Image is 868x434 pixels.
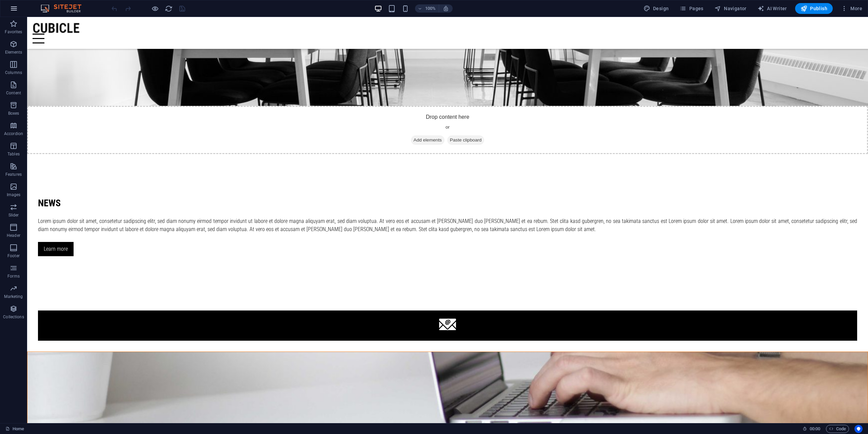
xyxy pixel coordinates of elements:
span: Publish [801,5,827,12]
button: Design [641,3,672,14]
span: More [841,5,862,12]
span: Paste clipboard [420,118,457,128]
p: Slider [8,212,19,218]
div: Design (Ctrl+Alt+Y) [641,3,672,14]
a: Click to cancel selection. Double-click to open Pages [5,425,24,433]
button: Click here to leave preview mode and continue editing [151,4,159,13]
i: Reload page [165,5,173,13]
p: Forms [7,273,20,279]
p: Footer [7,253,20,259]
button: Navigator [712,3,749,14]
p: Header [7,233,20,238]
p: Tables [7,151,20,157]
span: Add elements [384,118,417,128]
span: Navigator [714,5,747,12]
span: AI Writer [757,5,787,12]
p: Marketing [4,294,23,299]
p: Elements [5,50,22,55]
button: Code [826,425,849,433]
span: Code [829,425,846,433]
button: reload [164,4,173,13]
button: More [838,3,865,14]
button: 100% [415,4,439,13]
span: Design [644,5,669,12]
i: On resize automatically adjust zoom level to fit chosen device. [443,5,449,12]
h6: Session time [803,425,821,433]
p: Features [5,172,22,177]
h6: 100% [425,4,436,13]
button: Usercentrics [854,425,863,433]
p: Favorites [5,29,22,35]
span: Pages [679,5,703,12]
p: Collections [3,314,24,320]
p: Boxes [8,111,19,116]
button: AI Writer [755,3,790,14]
p: Images [7,192,21,197]
button: Pages [677,3,706,14]
p: Content [6,90,21,96]
span: : [814,426,815,431]
p: Accordion [4,131,23,136]
p: Columns [5,70,22,75]
span: 00 00 [810,425,820,433]
button: Publish [795,3,833,14]
img: Editor Logo [39,4,90,13]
